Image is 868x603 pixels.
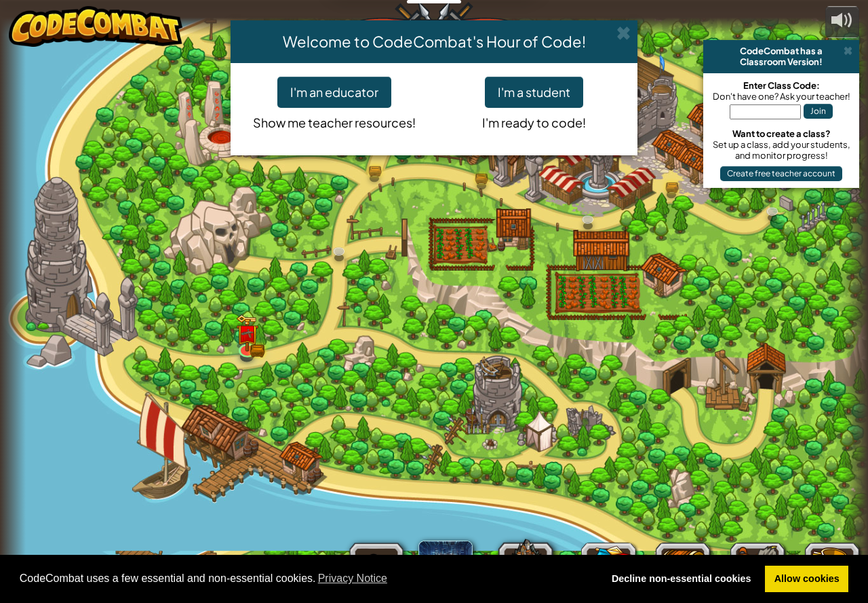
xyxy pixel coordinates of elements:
[444,108,624,132] p: I'm ready to code!
[316,568,390,589] a: learn more about cookies
[244,108,424,132] p: Show me teacher resources!
[241,31,627,52] h4: Welcome to CodeCombat's Hour of Code!
[602,566,760,593] a: deny cookies
[20,568,592,589] span: CodeCombat uses a few essential and non-essential cookies.
[277,77,391,108] button: I'm an educator
[765,566,848,593] a: allow cookies
[485,77,583,108] button: I'm a student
